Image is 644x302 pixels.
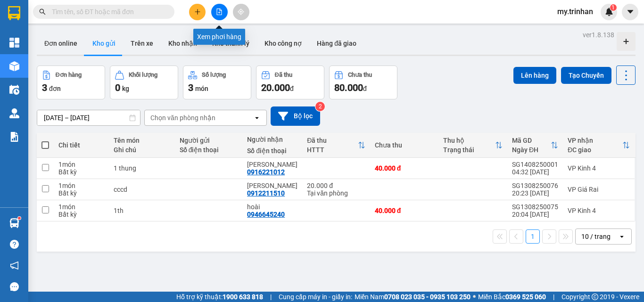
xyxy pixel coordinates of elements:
[271,106,320,126] button: Bộ lọc
[42,82,47,93] span: 3
[375,207,434,214] div: 40.000 đ
[257,32,309,55] button: Kho công nợ
[247,203,297,211] div: hoài
[329,65,397,99] button: Chưa thu80.000đ
[247,189,285,197] div: 0912211510
[58,168,104,176] div: Bất kỳ
[592,294,598,300] span: copyright
[211,4,228,20] button: file-add
[307,189,365,197] div: Tại văn phòng
[247,161,297,168] div: ngô văn út
[605,8,613,16] img: icon-new-feature
[9,38,19,48] img: dashboard-icon
[247,182,297,189] div: anh tuân
[290,85,294,92] span: đ
[309,32,364,55] button: Hàng đã giao
[238,8,244,15] span: aim
[9,132,19,142] img: solution-icon
[550,6,601,17] span: my.trinhan
[581,232,611,241] div: 10 / trang
[247,147,297,155] div: Số điện thoại
[618,233,626,240] svg: open
[617,32,636,51] div: Tạo kho hàng mới
[610,4,617,11] sup: 1
[473,295,476,299] span: ⚪️
[114,207,170,214] div: 1th
[202,72,226,78] div: Số lượng
[37,65,105,99] button: Đơn hàng3đơn
[279,292,352,302] span: Cung cấp máy in - giấy in:
[9,85,19,95] img: warehouse-icon
[270,292,272,302] span: |
[275,72,292,78] div: Đã thu
[375,164,434,172] div: 40.000 đ
[302,133,370,158] th: Toggle SortBy
[384,293,471,301] strong: 0708 023 035 - 0935 103 250
[307,146,358,154] div: HTTT
[54,46,62,54] span: phone
[526,229,540,244] button: 1
[315,102,325,111] sup: 2
[37,110,140,125] input: Select a date range.
[513,67,556,84] button: Lên hàng
[247,211,285,218] div: 0946645240
[611,4,615,11] span: 1
[4,44,180,56] li: 0983 44 7777
[626,8,635,16] span: caret-down
[10,240,19,249] span: question-circle
[561,67,611,84] button: Tạo Chuyến
[189,4,206,20] button: plus
[363,85,367,92] span: đ
[9,218,19,228] img: warehouse-icon
[568,164,630,172] div: VP Kinh 4
[114,137,170,144] div: Tên món
[183,65,251,99] button: Số lượng3món
[176,292,263,302] span: Hỗ trợ kỹ thuật:
[253,114,261,122] svg: open
[58,182,104,189] div: 1 món
[512,168,558,176] div: 04:32 [DATE]
[223,293,263,301] strong: 1900 633 818
[58,141,104,149] div: Chi tiết
[622,4,638,20] button: caret-down
[195,85,208,92] span: món
[568,146,622,154] div: ĐC giao
[512,203,558,211] div: SG1308250075
[110,65,178,99] button: Khối lượng0kg
[512,161,558,168] div: SG1408250001
[583,30,614,40] div: ver 1.8.138
[115,82,120,93] span: 0
[180,137,238,144] div: Người gửi
[161,32,205,55] button: Kho nhận
[307,137,358,144] div: Đã thu
[9,61,19,71] img: warehouse-icon
[188,82,193,93] span: 3
[568,207,630,214] div: VP Kinh 4
[261,82,290,93] span: 20.000
[512,211,558,218] div: 20:04 [DATE]
[193,29,245,45] div: Xem phơi hàng
[10,261,19,270] span: notification
[123,32,161,55] button: Trên xe
[233,4,249,20] button: aim
[256,65,324,99] button: Đã thu20.000đ
[58,211,104,218] div: Bất kỳ
[129,72,157,78] div: Khối lượng
[54,6,102,18] b: TRÍ NHÂN
[85,32,123,55] button: Kho gửi
[49,85,61,92] span: đơn
[216,8,223,15] span: file-add
[247,168,285,176] div: 0916221012
[247,136,297,143] div: Người nhận
[150,113,215,122] div: Chọn văn phòng nhận
[507,133,563,158] th: Toggle SortBy
[443,146,495,154] div: Trạng thái
[58,203,104,211] div: 1 món
[9,108,19,118] img: warehouse-icon
[4,21,180,44] li: [STREET_ADDRESS][PERSON_NAME]
[194,8,201,15] span: plus
[52,7,163,17] input: Tìm tên, số ĐT hoặc mã đơn
[56,72,82,78] div: Đơn hàng
[39,8,46,15] span: search
[348,72,372,78] div: Chưa thu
